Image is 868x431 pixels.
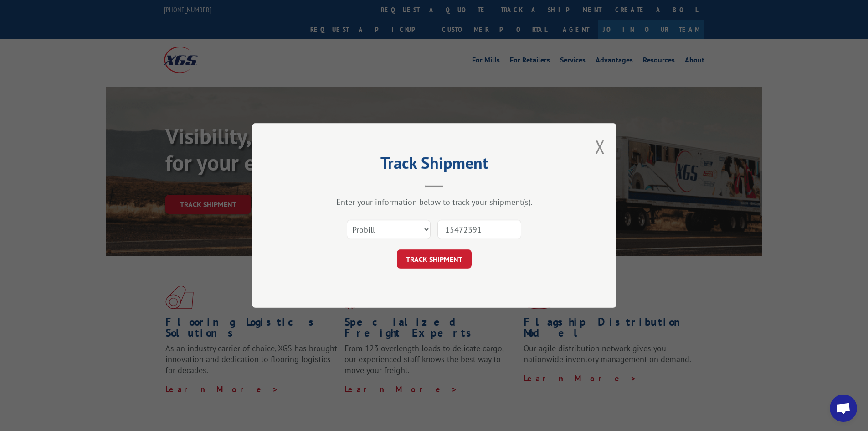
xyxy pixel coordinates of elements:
[298,197,571,207] div: Enter your information below to track your shipment(s).
[437,220,521,239] input: Number(s)
[397,249,472,269] button: TRACK SHIPMENT
[830,395,857,422] a: Open chat
[298,156,571,174] h2: Track Shipment
[595,135,605,159] button: Close modal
